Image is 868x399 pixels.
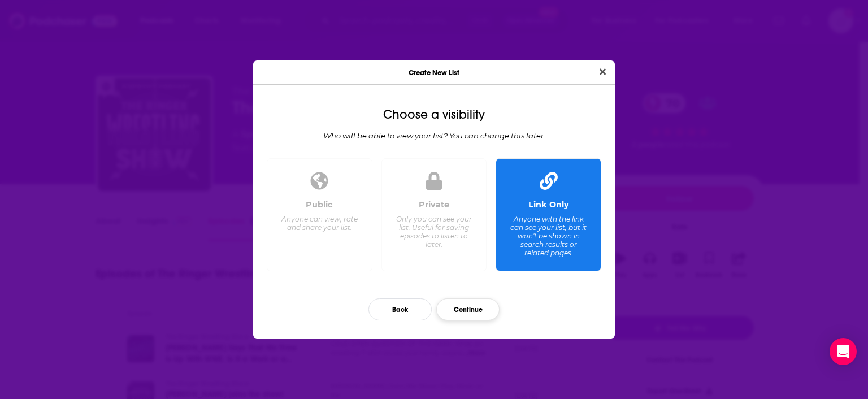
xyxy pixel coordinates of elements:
[830,338,857,365] div: Open Intercom Messenger
[368,298,432,320] button: Back
[395,215,472,249] div: Only you can see your list. Useful for saving episodes to listen to later.
[595,65,610,79] button: Close
[262,131,606,140] div: Who will be able to view your list? You can change this later.
[436,298,500,320] button: Continue
[419,199,449,210] div: Private
[528,199,569,210] div: Link Only
[253,60,615,85] div: Create New List
[306,199,333,210] div: Public
[281,215,358,232] div: Anyone can view, rate and share your list.
[262,107,606,122] div: Choose a visibility
[510,215,587,257] div: Anyone with the link can see your list, but it won't be shown in search results or related pages.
